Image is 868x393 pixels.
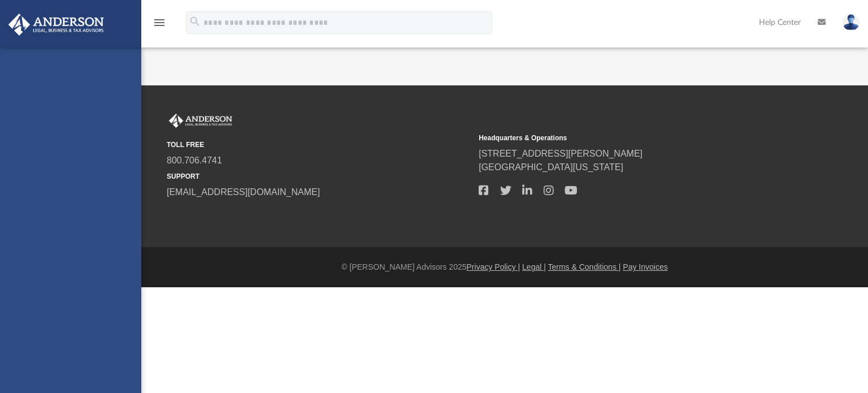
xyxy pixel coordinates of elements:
small: TOLL FREE [167,140,471,150]
small: Headquarters & Operations [479,133,783,143]
a: [STREET_ADDRESS][PERSON_NAME] [479,149,643,158]
i: search [189,15,201,28]
div: © [PERSON_NAME] Advisors 2025 [141,261,868,273]
i: menu [153,16,166,29]
a: [GEOGRAPHIC_DATA][US_STATE] [479,162,623,172]
a: 800.706.4741 [167,156,222,165]
img: User Pic [843,14,860,31]
a: menu [153,21,166,29]
a: Terms & Conditions | [548,262,621,271]
img: Anderson Advisors Platinum Portal [167,114,235,128]
a: Privacy Policy | [467,262,520,271]
img: Anderson Advisors Platinum Portal [5,14,107,36]
small: SUPPORT [167,171,471,182]
a: Legal | [522,262,546,271]
a: [EMAIL_ADDRESS][DOMAIN_NAME] [167,187,320,197]
a: Pay Invoices [623,262,667,271]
